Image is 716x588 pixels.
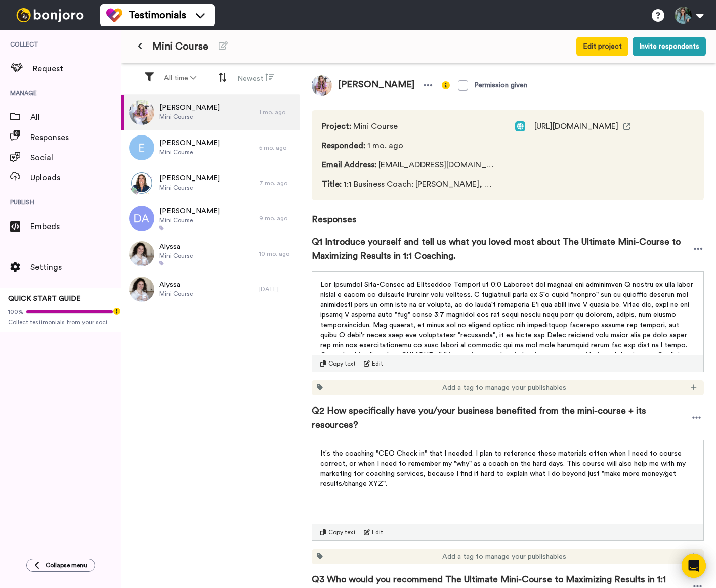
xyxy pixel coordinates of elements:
span: Mini Course [159,290,193,298]
span: Settings [30,261,121,274]
a: [PERSON_NAME]Mini Course7 mo. ago [121,165,300,201]
span: [URL][DOMAIN_NAME] [534,120,618,132]
span: Alyssa [159,242,193,252]
span: 100% [8,308,24,316]
span: Collect testimonials from your socials [8,318,113,326]
span: Mini Course [159,113,220,121]
span: Mini Course [159,252,193,260]
span: Mini Course [159,184,220,192]
a: AlyssaMini Course[DATE] [121,272,300,307]
span: Project : [322,122,351,130]
span: Embeds [30,220,121,233]
img: e7d25156-7876-4721-b1d0-24e821c146e9.png [129,170,154,196]
span: Mini Course [159,148,220,156]
img: tm-color.svg [106,7,122,23]
span: Add a tag to manage your publishables [442,383,566,393]
div: Permission given [474,80,527,91]
div: [DATE] [259,285,294,293]
span: Social [30,152,121,164]
span: Testimonials [129,8,186,22]
button: Collapse menu [26,559,95,572]
img: fe3d1c66-ba7f-4404-8e7d-d7aa627ba422.jpeg [129,241,154,266]
span: Copy text [328,359,356,368]
span: All [30,111,121,123]
img: eb67f09a-7910-42c2-ae5c-9cd0a647fc7a.jpeg [129,100,154,125]
span: Lor Ipsumdol Sita-Consec ad Elitseddoe Tempori ut 0:0 Laboreet dol magnaal eni adminimven Q nostr... [320,281,697,389]
img: info-yellow.svg [442,81,450,89]
img: e.png [129,135,154,160]
div: 7 mo. ago [259,179,294,187]
span: Q2 How specifically have you/your business benefited from the mini-course + its resources? [312,403,689,432]
span: Mini Course [159,216,220,224]
span: Alyssa [159,280,193,290]
div: Tooltip anchor [112,307,121,316]
div: 10 mo. ago [259,250,294,258]
img: eb67f09a-7910-42c2-ae5c-9cd0a647fc7a.jpeg [312,75,332,96]
span: 1 mo. ago [322,140,495,152]
span: [PERSON_NAME] [159,103,220,113]
span: Mini Course [152,39,208,54]
span: It's the coaching "CEO Check in" that I needed. I plan to reference these materials often when I ... [320,450,688,487]
span: QUICK START GUIDE [8,295,81,302]
button: Invite respondents [633,37,706,56]
button: All time [158,69,202,87]
span: [PERSON_NAME] [159,173,220,184]
span: Collapse menu [46,561,87,569]
img: bj-logo-header-white.svg [12,8,88,22]
span: Uploads [30,172,121,184]
span: Add a tag to manage your publishables [442,552,566,562]
span: Title : [322,180,342,188]
span: Copy text [328,528,356,536]
span: 1:1 Business Coach: [PERSON_NAME], LLC [322,178,495,190]
span: Edit [372,359,383,368]
span: Q1 Introduce yourself and tell us what you loved most about The Ultimate Mini-Course to Maximizin... [312,235,693,263]
div: 5 mo. ago [259,144,294,152]
button: Edit project [576,37,628,56]
a: [PERSON_NAME]Mini Course5 mo. ago [121,130,300,165]
a: [PERSON_NAME]Mini Course1 mo. ago [121,95,300,130]
span: [PERSON_NAME] [332,75,420,96]
span: Responses [30,131,121,144]
span: [PERSON_NAME] [159,206,220,216]
button: Newest [231,69,280,88]
img: da.png [129,206,154,231]
img: web.svg [515,121,525,131]
div: 9 mo. ago [259,214,294,222]
img: fe3d1c66-ba7f-4404-8e7d-d7aa627ba422.jpeg [129,277,154,302]
span: Request [33,63,121,75]
div: 1 mo. ago [259,108,294,116]
a: [PERSON_NAME]Mini Course9 mo. ago [121,201,300,236]
span: Responded : [322,142,365,150]
div: Open Intercom Messenger [682,554,706,578]
span: Email Address : [322,161,376,169]
a: AlyssaMini Course10 mo. ago [121,236,300,272]
span: Responses [312,200,704,227]
span: Edit [372,528,383,536]
span: Mini Course [322,120,495,132]
span: [PERSON_NAME] [159,138,220,148]
span: [EMAIL_ADDRESS][DOMAIN_NAME] [322,159,495,171]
